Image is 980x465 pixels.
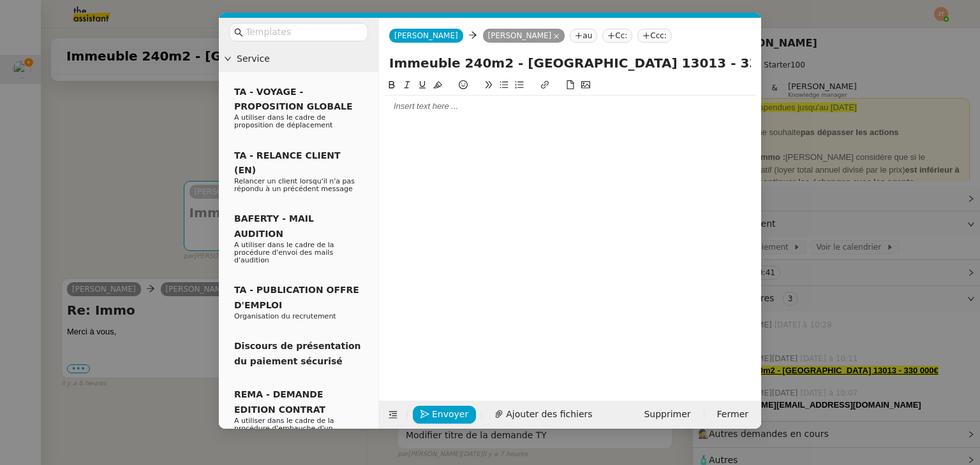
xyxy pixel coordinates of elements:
span: Ajouter des fichiers [506,407,592,422]
nz-tag: au [570,29,597,43]
span: Supprimer [644,407,690,422]
span: Envoyer [432,407,468,422]
input: Templates [246,25,360,39]
div: Service [219,46,378,71]
nz-tag: Ccc: [637,29,672,43]
button: Fermer [709,406,756,424]
button: Envoyer [413,406,476,424]
span: [PERSON_NAME] [394,31,458,40]
span: A utiliser dans le cadre de la procédure d'embauche d'un nouveau salarié [234,417,334,440]
span: Service [237,52,373,66]
span: Organisation du recrutement [234,312,336,320]
span: Relancer un client lorsqu'il n'a pas répondu à un précédent message [234,177,355,193]
span: TA - RELANCE CLIENT (EN) [234,150,341,175]
nz-tag: Cc: [602,29,632,43]
button: Ajouter des fichiers [487,406,600,424]
span: REMA - DEMANDE EDITION CONTRAT [234,389,325,414]
span: Fermer [717,407,748,422]
span: TA - PUBLICATION OFFRE D'EMPLOI [234,285,359,310]
nz-tag: [PERSON_NAME] [483,29,565,43]
input: Subject [389,54,751,73]
button: Supprimer [636,406,698,424]
span: TA - VOYAGE - PROPOSITION GLOBALE [234,87,352,111]
span: Discours de présentation du paiement sécurisé [234,341,361,366]
span: BAFERTY - MAIL AUDITION [234,213,314,238]
span: A utiliser dans le cadre de la procédure d'envoi des mails d'audition [234,241,334,264]
span: A utiliser dans le cadre de proposition de déplacement [234,113,332,129]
